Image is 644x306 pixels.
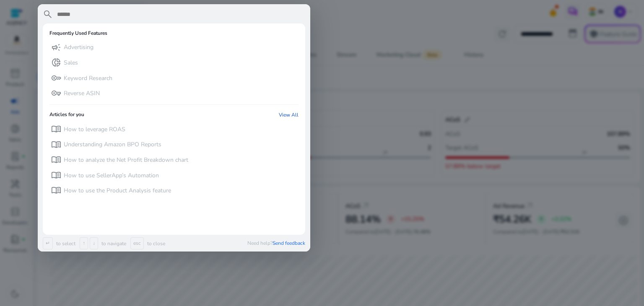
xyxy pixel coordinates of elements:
[64,74,112,83] p: Keyword Research
[51,140,61,150] span: menu_book
[64,187,171,195] p: How to use the Product Analysis feature
[51,155,61,165] span: menu_book
[51,42,61,52] span: campaign
[51,185,61,195] span: menu_book
[130,237,144,249] span: esc
[49,112,84,118] h6: Articles for you
[64,125,125,134] p: How to leverage ROAS
[90,237,98,249] span: ↓
[247,240,305,246] p: Need help?
[145,240,165,247] p: to close
[64,171,159,180] p: How to use SellerApp’s Automation
[80,237,88,249] span: ↑
[51,170,61,180] span: menu_book
[64,59,78,67] p: Sales
[64,89,100,98] p: Reverse ASIN
[51,124,61,134] span: menu_book
[51,88,61,98] span: vpn_key
[279,112,299,118] a: View All
[43,237,53,249] span: ↵
[64,43,93,52] p: Advertising
[55,240,75,247] p: to select
[64,156,188,164] p: How to analyze the Net Profit Breakdown chart
[51,73,61,83] span: key
[100,240,126,247] p: to navigate
[51,57,61,67] span: donut_small
[43,9,53,19] span: search
[49,30,107,36] h6: Frequently Used Features
[273,240,305,246] span: Send feedback
[64,140,161,149] p: Understanding Amazon BPO Reports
